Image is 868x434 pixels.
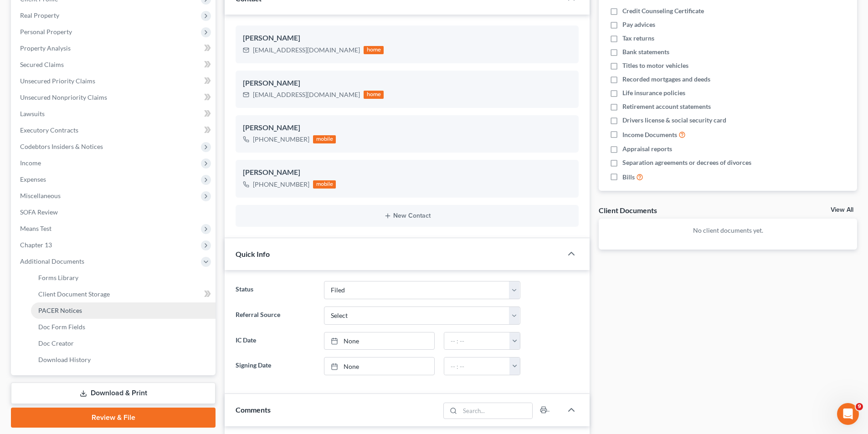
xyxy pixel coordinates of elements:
div: [EMAIL_ADDRESS][DOMAIN_NAME] [253,46,360,55]
a: View All [831,207,853,213]
span: Chapter 13 [20,241,52,249]
span: Download History [38,356,91,363]
a: Download History [31,352,216,368]
div: [PERSON_NAME] [243,167,571,178]
span: 9 [856,403,863,410]
div: [PERSON_NAME] [243,78,571,89]
a: Executory Contracts [13,122,216,138]
button: New Contact [243,212,571,220]
a: Review & File [11,408,216,428]
a: Lawsuits [13,106,216,122]
span: Expenses [20,175,46,183]
a: Client Document Storage [31,286,216,302]
label: IC Date [231,332,319,350]
span: Life insurance policies [622,88,685,97]
span: Income Documents [622,130,677,139]
p: No client documents yet. [606,226,850,235]
span: Credit Counseling Certificate [622,6,704,15]
a: Property Analysis [13,40,216,56]
a: Unsecured Nonpriority Claims [13,89,216,106]
iframe: Intercom live chat [837,403,859,425]
span: Comments [236,405,271,414]
a: None [324,332,434,350]
span: Doc Form Fields [38,323,85,331]
span: Forms Library [38,274,78,281]
div: home [364,91,384,99]
span: Secured Claims [20,61,64,68]
a: Unsecured Priority Claims [13,73,216,89]
span: Separation agreements or decrees of divorces [622,158,751,167]
div: [PHONE_NUMBER] [253,180,309,189]
a: Download & Print [11,383,216,404]
span: Client Document Storage [38,290,110,298]
span: Executory Contracts [20,126,78,134]
a: SOFA Review [13,204,216,220]
span: Pay advices [622,20,655,29]
div: [PERSON_NAME] [243,33,571,44]
span: Income [20,159,41,167]
span: Unsecured Nonpriority Claims [20,93,107,101]
span: SOFA Review [20,208,58,216]
span: Retirement account statements [622,102,711,111]
span: Unsecured Priority Claims [20,77,95,85]
span: Miscellaneous [20,192,61,199]
label: Status [231,281,319,299]
div: home [364,46,384,54]
label: Signing Date [231,357,319,375]
div: [PHONE_NUMBER] [253,135,309,144]
span: Bank statements [622,47,669,56]
a: Forms Library [31,270,216,286]
span: Quick Info [236,250,270,258]
span: Codebtors Insiders & Notices [20,143,103,150]
span: Doc Creator [38,339,74,347]
div: [PERSON_NAME] [243,123,571,133]
a: PACER Notices [31,302,216,319]
div: [EMAIL_ADDRESS][DOMAIN_NAME] [253,90,360,99]
a: Doc Creator [31,335,216,352]
a: Doc Form Fields [31,319,216,335]
span: Real Property [20,11,59,19]
span: Recorded mortgages and deeds [622,75,710,84]
span: Drivers license & social security card [622,116,726,125]
span: Additional Documents [20,257,84,265]
span: Lawsuits [20,110,45,117]
span: PACER Notices [38,306,82,314]
input: Search... [460,403,533,419]
div: Client Documents [599,205,657,215]
label: Referral Source [231,306,319,325]
div: mobile [313,180,336,189]
span: Means Test [20,225,51,232]
span: Titles to motor vehicles [622,61,688,70]
input: -- : -- [444,357,510,375]
span: Property Analysis [20,44,71,52]
a: None [324,357,434,375]
span: Appraisal reports [622,144,672,153]
input: -- : -- [444,332,510,350]
div: mobile [313,135,336,143]
a: Secured Claims [13,56,216,73]
span: Tax returns [622,34,654,43]
span: Personal Property [20,28,72,36]
span: Bills [622,173,635,182]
